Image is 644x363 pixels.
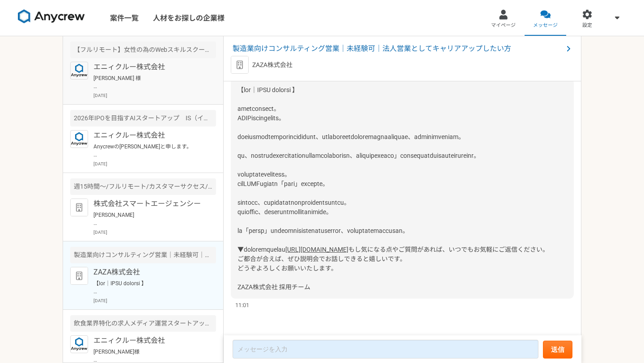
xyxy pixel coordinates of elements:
[233,43,563,54] span: 製造業向けコンサルティング営業｜未経験可｜法人営業としてキャリアアップしたい方
[237,246,549,291] span: もし気になる点やご質問があれば、いつでもお気軽にご返信ください。 ご都合が合えば、ぜひ説明会でお話しできると嬉しいです。 どうぞよろしくお願いいたします。 ZAZA株式会社 採用チーム
[252,60,292,70] p: ZAZA株式会社
[237,86,480,253] span: 【lor｜IPSU dolorsi 】 ametconsect。 ADIPiscingelits。 doeiusmodtemporincididunt、utlaboreetdoloremagna...
[93,335,204,346] p: エニィクルー株式会社
[93,211,204,227] p: [PERSON_NAME] ご連絡遅くなり申し訳ございません。 [PERSON_NAME]です。 ご連絡ありがとうございます。 ぜひ面談のお時間をいただければと存じます。 下記URLより、[DA...
[543,341,572,359] button: 送信
[93,143,204,159] p: Anycrewの[PERSON_NAME]と申します。 プロフィールを拝見して、本案件でご活躍頂けるのではと思いご連絡を差し上げました。 案件ページの内容をご確認頂き、もし条件など合致されるよう...
[93,297,216,304] p: [DATE]
[285,246,348,253] a: [URL][DOMAIN_NAME]
[93,160,216,167] p: [DATE]
[70,267,88,285] img: default_org_logo-42cde973f59100197ec2c8e796e4974ac8490bb5b08a0eb061ff975e4574aa76.png
[93,130,204,141] p: エニィクルー株式会社
[231,56,249,74] img: default_org_logo-42cde973f59100197ec2c8e796e4974ac8490bb5b08a0eb061ff975e4574aa76.png
[93,279,204,295] p: 【lor｜IPSU dolorsi 】 ametconsect。 ADIPiscingelits。 doeiusmodtemporincididunt、utlaboreetdoloremagna...
[491,22,516,29] span: マイページ
[70,335,88,353] img: logo_text_blue_01.png
[582,22,592,29] span: 設定
[93,92,216,99] p: [DATE]
[70,315,216,332] div: 飲食業界特化の求人メディア運営スタートアップ CA（東京/名古屋）
[93,267,204,278] p: ZAZA株式会社
[70,247,216,263] div: 製造業向けコンサルティング営業｜未経験可｜法人営業としてキャリアアップしたい方
[70,110,216,127] div: 2026年IPOを目指すAIスタートアップ IS（インサイドセールス）
[235,301,249,309] span: 11:01
[93,229,216,236] p: [DATE]
[18,9,85,24] img: 8DqYSo04kwAAAAASUVORK5CYII=
[533,22,558,29] span: メッセージ
[70,130,88,148] img: logo_text_blue_01.png
[70,198,88,216] img: default_org_logo-42cde973f59100197ec2c8e796e4974ac8490bb5b08a0eb061ff975e4574aa76.png
[93,62,204,72] p: エニィクルー株式会社
[70,62,88,80] img: logo_text_blue_01.png
[93,74,204,90] p: [PERSON_NAME] 様 お世話になっております。 ご連絡遅くなり申し訳ありません。 ご回答ありがとうございます。 上記URLより[DATE]12:00〜面談の予約をさせていただきました。...
[93,198,204,209] p: 株式会社スマートエージェンシー
[70,42,216,58] div: 【フルリモート】女性の為のWebスキルスクール運営企業 個人営業
[70,178,216,195] div: 週15時間〜/フルリモート/カスタマーサクセス/AIツール導入支援担当!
